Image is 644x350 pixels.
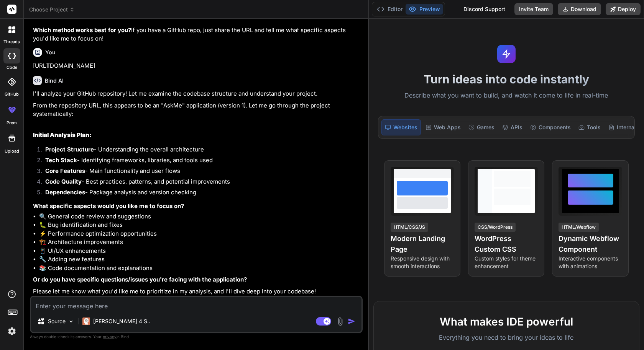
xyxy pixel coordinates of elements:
p: [PERSON_NAME] 4 S.. [93,317,150,325]
h4: Dynamic Webflow Component [559,233,622,255]
button: Download [558,3,601,15]
strong: Project Structure [45,146,94,153]
p: Please let me know what you'd like me to prioritize in my analysis, and I'll dive deep into your ... [33,287,361,296]
li: - Best practices, patterns, and potential improvements [39,177,361,188]
button: Editor [374,4,406,15]
strong: Tech Stack [45,156,77,164]
img: Claude 4 Sonnet [82,317,90,325]
li: - Understanding the overall architecture [39,145,361,156]
span: privacy [103,334,117,339]
p: Source [48,317,66,325]
p: Always double-check its answers. Your in Bind [30,333,363,340]
button: Invite Team [514,3,553,15]
strong: What specific aspects would you like me to focus on? [33,202,184,210]
div: APIs [499,119,526,135]
p: Describe what you want to build, and watch it come to life in real-time [373,91,639,101]
div: Tools [575,119,604,135]
label: Upload [5,148,19,155]
strong: Which method works best for you? [33,26,131,34]
strong: Initial Analysis Plan: [33,131,92,138]
div: HTML/Webflow [559,223,599,232]
strong: Or do you have specific questions/issues you're facing with the application? [33,276,247,283]
p: Everything you need to bring your ideas to life [386,333,627,342]
li: ⚡ Performance optimization opportunities [39,230,361,238]
img: attachment [336,317,345,326]
strong: Code Quality [45,178,82,185]
label: prem [7,120,17,126]
button: Preview [406,4,443,15]
span: Choose Project [29,6,75,13]
p: I'll analyze your GitHub repository! Let me examine the codebase structure and understand your pr... [33,90,361,98]
img: icon [348,317,355,325]
p: Interactive components with animations [559,255,622,270]
li: 📚 Code documentation and explanations [39,264,361,273]
label: code [7,64,17,71]
label: threads [3,39,20,45]
li: 🔧 Adding new features [39,255,361,264]
div: Components [527,119,574,135]
h6: You [45,49,56,56]
p: Responsive design with smooth interactions [391,255,454,270]
div: Discord Support [459,3,510,15]
h1: Turn ideas into code instantly [373,72,639,86]
div: Games [465,119,498,135]
li: - Main functionality and user flows [39,167,361,177]
strong: Dependencies [45,189,85,196]
li: - Package analysis and version checking [39,188,361,199]
li: 🐛 Bug identification and fixes [39,221,361,230]
li: 🏗️ Architecture improvements [39,238,361,247]
div: Web Apps [422,119,464,135]
p: From the repository URL, this appears to be an "AskMe" application (version 1). Let me go through... [33,101,361,119]
strong: Core Features [45,167,85,174]
p: Custom styles for theme enhancement [475,255,538,270]
button: Deploy [606,3,641,15]
h2: What makes IDE powerful [386,314,627,330]
li: 🔍 General code review and suggestions [39,212,361,221]
div: CSS/WordPress [475,223,516,232]
p: If you have a GitHub repo, just share the URL and tell me what specific aspects you'd like me to ... [33,26,361,43]
img: settings [5,325,18,338]
p: [URL][DOMAIN_NAME] [33,62,361,70]
label: GitHub [5,91,19,98]
div: Websites [381,119,421,135]
div: HTML/CSS/JS [391,223,428,232]
img: Pick Models [68,318,74,325]
h6: Bind AI [45,77,64,85]
h4: WordPress Custom CSS [475,233,538,255]
h4: Modern Landing Page [391,233,454,255]
li: - Identifying frameworks, libraries, and tools used [39,156,361,167]
li: 📱 UI/UX enhancements [39,247,361,256]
